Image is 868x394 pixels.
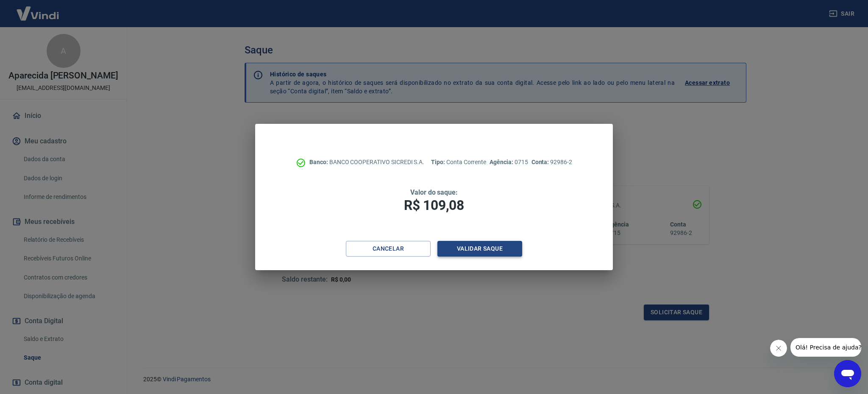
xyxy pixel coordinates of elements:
button: Validar saque [437,241,522,257]
p: 92986-2 [531,158,572,167]
span: Agência: [490,159,515,165]
span: Tipo: [431,159,446,165]
span: Banco: [309,159,329,165]
button: Cancelar [346,241,431,257]
span: R$ 109,08 [404,197,464,213]
iframe: Botão para abrir a janela de mensagens [834,360,861,387]
span: Olá! Precisa de ajuda? [5,6,71,13]
p: BANCO COOPERATIVO SICREDI S.A. [309,158,424,167]
span: Valor do saque: [410,188,458,196]
iframe: Fechar mensagem [770,340,787,357]
p: 0715 [490,158,528,167]
iframe: Mensagem da empresa [790,338,861,357]
p: Conta Corrente [431,158,486,167]
span: Conta: [531,159,551,165]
